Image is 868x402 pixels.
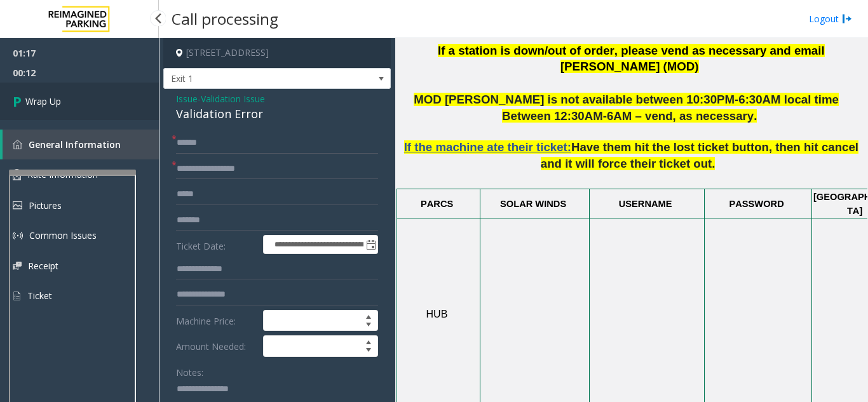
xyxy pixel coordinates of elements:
span: USERNAME [619,199,672,209]
span: HUB [426,309,448,319]
span: If the machine ate their ticket: [404,140,571,154]
span: General Information [29,138,121,151]
span: Decrease value [360,321,377,331]
img: 'icon' [13,140,22,149]
span: Exit 1 [164,69,345,89]
span: PASSWORD [729,199,783,209]
img: logout [842,12,852,25]
span: PARCS [421,199,453,209]
label: Notes: [176,361,203,379]
span: Decrease value [360,346,377,356]
span: If a station is down/out of order, please vend as necessary and email [PERSON_NAME] (MOD) [438,44,825,74]
span: - [198,93,265,105]
label: Amount Needed: [173,335,260,357]
span: Rate Information [27,168,98,180]
div: Validation Error [176,105,378,123]
span: MOD [PERSON_NAME] is not available between 10:30PM-6:30AM local time [414,93,839,106]
span: Increase value [360,336,377,346]
span: Increase value [360,311,377,321]
label: Machine Price: [173,310,260,332]
span: Between 12:30AM-6AM – vend, as necessary. [502,109,757,123]
span: Have them hit the lost ticket button, then hit cancel and it will force their ticket out. [541,140,858,170]
a: Logout [809,12,852,25]
h3: Call processing [165,3,285,34]
label: Ticket Date: [173,235,260,254]
span: Wrap Up [25,95,61,108]
span: Toggle popup [363,236,377,253]
span: Validation Issue [201,92,265,105]
h4: [STREET_ADDRESS] [163,38,391,68]
img: 'icon' [13,169,21,180]
a: General Information [3,130,159,159]
span: SOLAR WINDS [500,199,566,209]
span: Issue [176,92,198,105]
